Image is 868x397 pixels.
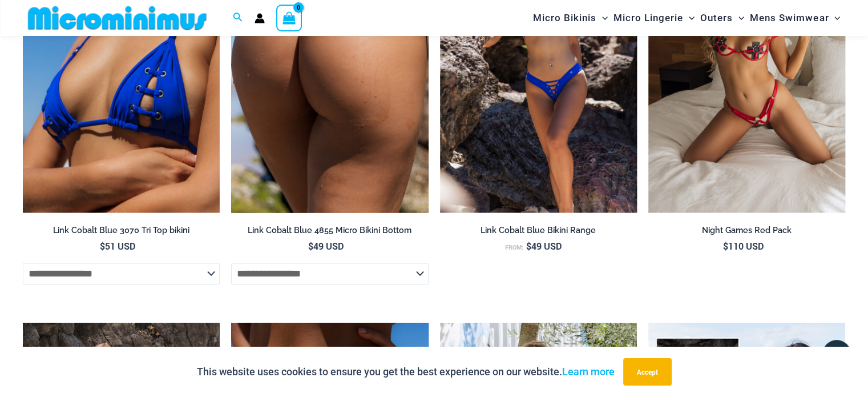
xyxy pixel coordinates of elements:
h2: Link Cobalt Blue Bikini Range [440,225,637,236]
span: Micro Lingerie [613,3,683,33]
a: Learn more [562,366,615,378]
a: View Shopping Cart, empty [276,5,302,31]
span: Outers [700,3,733,33]
bdi: 49 USD [526,240,562,252]
a: Link Cobalt Blue Bikini Range [440,225,637,240]
img: MM SHOP LOGO FLAT [23,5,211,31]
a: Link Cobalt Blue 3070 Tri Top bikini [23,225,220,240]
a: Search icon link [233,11,243,25]
span: $ [722,240,728,252]
bdi: 110 USD [722,240,763,252]
span: $ [100,240,105,252]
span: Menu Toggle [683,3,695,33]
a: Mens SwimwearMenu ToggleMenu Toggle [747,3,843,33]
a: Micro BikinisMenu ToggleMenu Toggle [530,3,611,33]
span: Menu Toggle [733,3,744,33]
span: Menu Toggle [829,3,840,33]
span: Micro Bikinis [533,3,596,33]
h2: Link Cobalt Blue 3070 Tri Top bikini [23,225,220,236]
a: Night Games Red Pack [648,225,845,240]
span: Menu Toggle [596,3,608,33]
nav: Site Navigation [528,2,845,34]
h2: Night Games Red Pack [648,225,845,236]
a: Account icon link [255,13,265,23]
span: From: [505,243,523,251]
a: Link Cobalt Blue 4855 Micro Bikini Bottom [231,225,428,240]
span: Mens Swimwear [750,3,829,33]
h2: Link Cobalt Blue 4855 Micro Bikini Bottom [231,225,428,236]
a: Micro LingerieMenu ToggleMenu Toggle [611,3,697,33]
bdi: 49 USD [308,240,344,252]
span: $ [308,240,313,252]
span: $ [526,240,531,252]
bdi: 51 USD [100,240,135,252]
a: OutersMenu ToggleMenu Toggle [697,3,747,33]
button: Accept [623,358,672,386]
p: This website uses cookies to ensure you get the best experience on our website. [197,363,615,380]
